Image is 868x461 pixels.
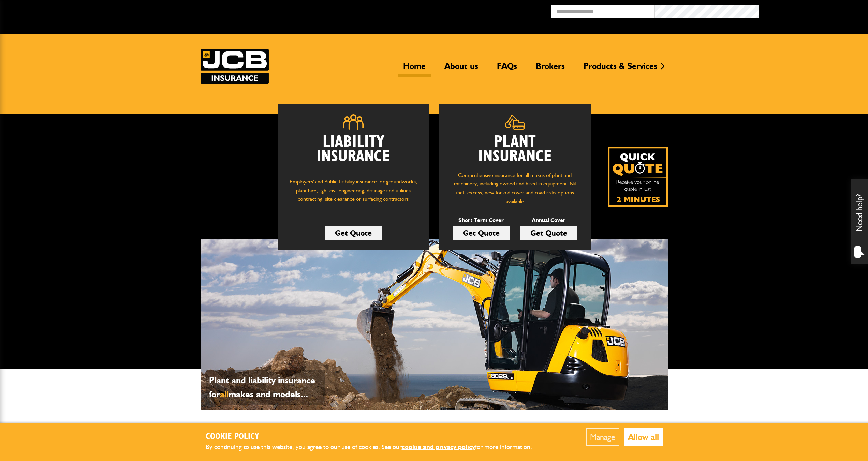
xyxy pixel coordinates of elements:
span: all [220,389,229,400]
button: Allow all [624,428,663,446]
button: Broker Login [759,5,863,16]
img: Quick Quote [608,147,668,207]
a: Home [398,61,431,77]
p: Comprehensive insurance for all makes of plant and machinery, including owned and hired in equipm... [450,171,580,206]
a: FAQs [492,61,522,77]
a: Products & Services [578,61,662,77]
a: Get your insurance quote isn just 2-minutes [608,147,668,207]
div: Need help? [851,179,868,264]
a: Get Quote [520,226,577,240]
h2: Cookie Policy [206,432,543,442]
a: JCB Insurance Services [201,49,269,84]
p: Plant and liability insurance for makes and models... [209,373,322,401]
a: cookie and privacy policy [402,443,475,451]
button: Manage [586,428,619,446]
p: By continuing to use this website, you agree to our use of cookies. See our for more information. [206,442,543,452]
a: Get Quote [453,226,510,240]
p: Short Term Cover [453,216,510,225]
a: Brokers [531,61,570,77]
p: Annual Cover [520,216,577,225]
p: Employers' and Public Liability insurance for groundworks, plant hire, light civil engineering, d... [288,177,419,210]
h2: Liability Insurance [288,135,419,171]
a: Get Quote [325,226,382,240]
h2: Plant Insurance [450,135,580,164]
img: JCB Insurance Services logo [201,49,269,84]
a: About us [439,61,483,77]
